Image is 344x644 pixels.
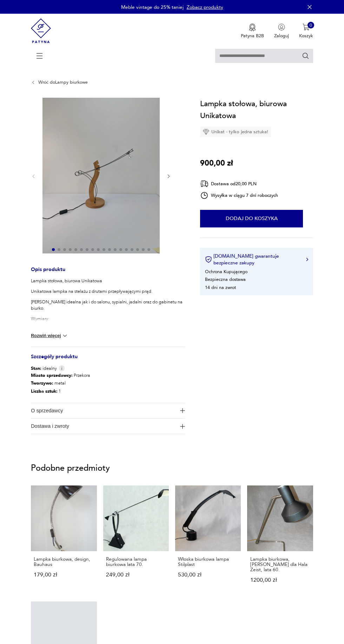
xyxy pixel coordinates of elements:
[31,372,90,380] p: Przekora
[278,24,285,31] img: Ikonka użytkownika
[241,24,264,39] button: Patyna B2B
[31,14,51,48] img: Patyna - sklep z meblami i dekoracjami vintage
[205,284,236,291] li: 14 dni na zwrot
[180,408,185,413] img: Ikona plusa
[274,24,289,39] button: Zaloguj
[180,424,185,429] img: Ikona plusa
[31,379,90,387] p: metal
[247,485,313,595] a: Lampka biurkowa, J. Hoogervorst dla Hala Zeist, lata 60.Lampka biurkowa, [PERSON_NAME] dla Hala Z...
[31,268,185,278] h3: Opis produktu
[302,52,310,60] button: Szukaj
[200,179,209,188] img: Ikona dostawy
[34,572,94,578] p: 179,00 zł
[31,485,97,595] a: Lampka biurkowa, design, BauhausLampka biurkowa, design, Bauhaus179,00 zł
[31,419,185,434] button: Ikona plusaDostawa i zwroty
[241,24,264,39] a: Ikona medaluPatyna B2B
[31,332,68,339] button: Rozwiń więcej
[31,403,185,418] button: Ikona plusaO sprzedawcy
[31,419,176,434] span: Dostawa i zwroty
[31,465,313,472] p: Podobne przedmioty
[31,380,53,386] b: Tworzywo :
[307,22,315,29] div: 0
[31,388,58,394] b: Liczba sztuk:
[61,332,68,339] img: chevron down
[203,129,209,135] img: Ikona diamentu
[205,276,246,283] li: Bezpieczna dostawa
[175,485,241,595] a: Włoska biurkowa lampa StilplastWłoska biurkowa lampa Stilplast530,00 zł
[250,556,310,573] p: Lampka biurkowa, [PERSON_NAME] dla Hala Zeist, lata 60.
[31,372,73,379] b: Miasto sprzedawcy :
[31,278,185,284] p: Lampka stołowa, biurowa Unikatowa
[42,98,160,254] img: Zdjęcie produktu Lampka stołowa, biurowa Unikatowa
[178,556,238,567] p: Włoska biurkowa lampa Stilplast
[200,127,271,137] div: Unikat - tylko jedna sztuka!
[178,572,238,578] p: 530,00 zł
[121,4,184,11] p: Meble vintage do 25% taniej
[200,210,303,227] button: Dodaj do koszyka
[103,485,169,595] a: Regulowana lampa biurkowa lata 70.Regulowana lampa biurkowa lata 70.249,00 zł
[306,258,308,261] img: Ikona strzałki w prawo
[31,316,185,322] p: Wymiary:
[205,269,247,275] li: Ochrona Kupującego
[106,572,166,578] p: 249,00 zł
[187,4,223,11] a: Zobacz produkty
[31,365,41,372] b: Stan:
[303,24,310,31] img: Ikona koszyka
[205,256,212,263] img: Ikona certyfikatu
[31,355,185,365] h3: Szczegóły produktu
[200,179,278,188] div: Dostawa od 20,00 PLN
[274,33,289,39] p: Zaloguj
[205,253,308,266] button: [DOMAIN_NAME] gwarantuje bezpieczne zakupy
[31,299,185,311] p: [PERSON_NAME] idealna jak i do salonu, sypialni, jadalni oraz do gabinetu na biurko.
[31,365,57,372] span: idealny
[200,157,233,169] p: 900,00 zł
[299,24,313,39] button: 0Koszyk
[38,80,88,85] a: Wróć doLampy biurkowe
[200,191,278,200] div: Wysyłka w ciągu 7 dni roboczych
[299,33,313,39] p: Koszyk
[249,24,256,31] img: Ikona medalu
[59,365,65,371] img: Info icon
[106,556,166,567] p: Regulowana lampa biurkowa lata 70.
[31,403,176,418] span: O sprzedawcy
[31,387,90,395] p: 1
[241,33,264,39] p: Patyna B2B
[34,556,94,567] p: Lampka biurkowa, design, Bauhaus
[31,288,185,295] p: Unikatowa lampka na stelażu z drutami przepływającymi prąd.
[250,578,310,583] p: 1200,00 zł
[200,98,313,122] h1: Lampka stołowa, biurowa Unikatowa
